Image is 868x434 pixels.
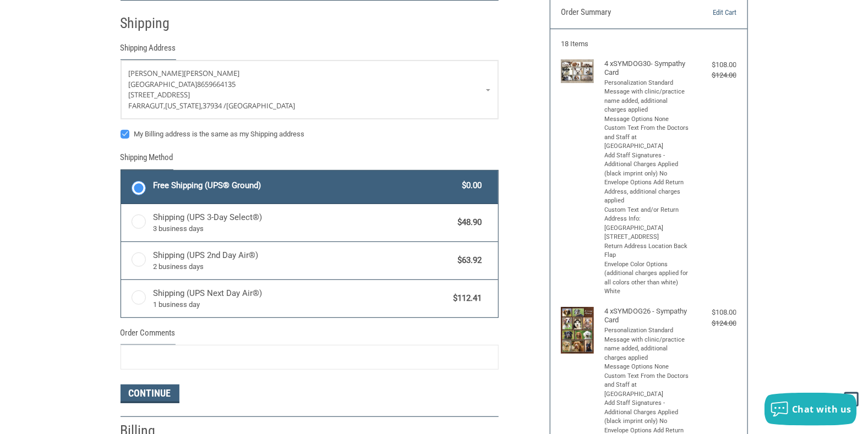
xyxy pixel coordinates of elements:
[605,260,690,296] li: Envelope Color Options (additional charges applied for all colors other than white) White
[153,211,452,234] span: Shipping (UPS 3-Day Select®)
[129,90,190,100] span: [STREET_ADDRESS]
[605,372,690,399] li: Custom Text From the Doctors and Staff at [GEOGRAPHIC_DATA]
[129,68,184,78] span: [PERSON_NAME]
[692,307,736,318] div: $108.00
[792,403,851,415] span: Chat with us
[605,59,690,78] h4: 4 x SYMDOG30- Sympathy Card
[121,130,499,139] label: My Billing address is the same as my Shipping address
[692,70,736,81] div: $124.00
[605,178,690,206] li: Envelope Options Add Return Address, additional charges applied
[184,68,240,78] span: [PERSON_NAME]
[203,101,227,111] span: 37934 /
[153,261,452,272] span: 2 business days
[153,299,448,310] span: 1 business day
[121,151,173,169] legend: Shipping Method
[121,327,176,345] legend: Order Comments
[605,151,690,179] li: Add Staff Signatures - Additional Charges Applied (black imprint only) No
[605,206,690,242] li: Custom Text and/or Return Address Info: [GEOGRAPHIC_DATA] [STREET_ADDRESS]
[605,115,690,124] li: Message Options None
[153,287,448,310] span: Shipping (UPS Next Day Air®)
[121,42,176,60] legend: Shipping Address
[121,384,179,403] button: Continue
[448,292,482,305] span: $112.41
[605,242,690,260] li: Return Address Location Back Flap
[153,179,457,192] span: Free Shipping (UPS® Ground)
[605,124,690,151] li: Custom Text From the Doctors and Staff at [GEOGRAPHIC_DATA]
[129,79,198,89] span: [GEOGRAPHIC_DATA]
[452,216,482,229] span: $48.90
[605,326,690,362] li: Personalization Standard Message with clinic/practice name added, additional charges applied
[561,7,680,18] h3: Order Summary
[457,179,482,192] span: $0.00
[765,393,857,426] button: Chat with us
[121,14,185,32] h2: Shipping
[605,362,690,372] li: Message Options None
[605,399,690,426] li: Add Staff Signatures - Additional Charges Applied (black imprint only) No
[561,40,736,48] h3: 18 Items
[680,7,736,18] a: Edit Cart
[692,59,736,70] div: $108.00
[121,61,498,119] a: Enter or select a different address
[605,79,690,115] li: Personalization Standard Message with clinic/practice name added, additional charges applied
[129,101,166,111] span: FARRAGUT,
[198,79,236,89] span: 8659664135
[605,307,690,325] h4: 4 x SYMDOG26 - Sympathy Card
[153,223,452,234] span: 3 business days
[227,101,296,111] span: [GEOGRAPHIC_DATA]
[153,249,452,272] span: Shipping (UPS 2nd Day Air®)
[452,254,482,267] span: $63.92
[166,101,203,111] span: [US_STATE],
[692,318,736,329] div: $124.00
